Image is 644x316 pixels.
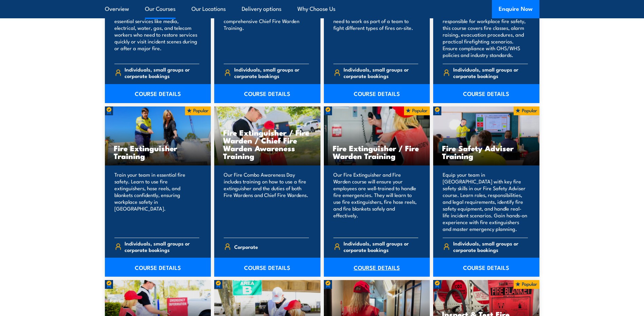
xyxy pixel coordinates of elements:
span: Corporate [234,241,258,252]
a: COURSE DETAILS [105,84,211,103]
a: COURSE DETAILS [324,84,430,103]
p: Equip your team in [GEOGRAPHIC_DATA] with key fire safety skills in our Fire Safety Adviser cours... [443,171,528,232]
span: Individuals, small groups or corporate bookings [234,66,309,79]
span: Individuals, small groups or corporate bookings [453,66,528,79]
a: COURSE DETAILS [433,258,539,277]
p: Train your team in essential fire safety. Learn to use fire extinguishers, hose reels, and blanke... [114,171,200,232]
a: COURSE DETAILS [324,258,430,277]
a: COURSE DETAILS [433,84,539,103]
p: Our Fire Combo Awareness Day includes training on how to use a fire extinguisher and the duties o... [224,171,309,232]
span: Individuals, small groups or corporate bookings [344,240,418,253]
h3: Fire Safety Adviser Training [442,144,531,160]
a: COURSE DETAILS [105,258,211,277]
h3: Fire Extinguisher Training [114,144,202,160]
h3: Fire Extinguisher / Fire Warden / Chief Fire Warden Awareness Training [223,129,312,160]
span: Individuals, small groups or corporate bookings [453,240,528,253]
p: Our Fire Extinguisher and Fire Warden course will ensure your employees are well-trained to handl... [333,171,419,232]
span: Individuals, small groups or corporate bookings [125,240,199,253]
span: Individuals, small groups or corporate bookings [125,66,199,79]
h3: Fire Extinguisher / Fire Warden Training [333,144,421,160]
a: COURSE DETAILS [214,84,320,103]
a: COURSE DETAILS [214,258,320,277]
span: Individuals, small groups or corporate bookings [344,66,418,79]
